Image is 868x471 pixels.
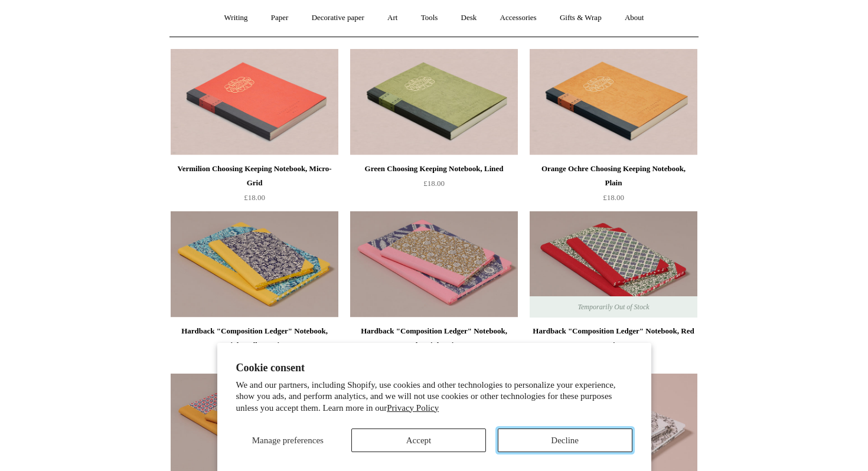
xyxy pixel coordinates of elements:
[236,380,632,414] p: We and our partners, including Shopify, use cookies and other technologies to personalize your ex...
[533,324,694,352] div: Hardback "Composition Ledger" Notebook, Red Spine
[350,211,518,318] a: Hardback "Composition Ledger" Notebook, Baby Pink Spine Hardback "Composition Ledger" Notebook, B...
[351,429,486,452] button: Accept
[490,2,547,34] a: Accessories
[603,193,624,202] span: £18.00
[530,49,697,155] a: Orange Ochre Choosing Keeping Notebook, Plain Orange Ochre Choosing Keeping Notebook, Plain
[350,49,518,155] img: Green Choosing Keeping Notebook, Lined
[387,403,439,413] a: Privacy Policy
[614,2,655,34] a: About
[530,162,697,210] a: Orange Ochre Choosing Keeping Notebook, Plain £18.00
[174,162,335,190] div: Vermilion Choosing Keeping Notebook, Micro-Grid
[174,324,335,352] div: Hardback "Composition Ledger" Notebook, Bright Yellow Spine
[530,211,697,318] a: Hardback "Composition Ledger" Notebook, Red Spine Hardback "Composition Ledger" Notebook, Red Spi...
[171,211,338,318] a: Hardback "Composition Ledger" Notebook, Bright Yellow Spine Hardback "Composition Ledger" Noteboo...
[350,49,518,155] a: Green Choosing Keeping Notebook, Lined Green Choosing Keeping Notebook, Lined
[530,324,697,372] a: Hardback "Composition Ledger" Notebook, Red Spine from£25.00
[566,296,661,318] span: Temporarily Out of Stock
[350,324,518,372] a: Hardback "Composition Ledger" Notebook, Baby Pink Spine from£25.00
[533,162,694,190] div: Orange Ochre Choosing Keeping Notebook, Plain
[214,2,259,34] a: Writing
[171,49,338,155] a: Vermilion Choosing Keeping Notebook, Micro-Grid Vermilion Choosing Keeping Notebook, Micro-Grid
[350,211,518,318] img: Hardback "Composition Ledger" Notebook, Baby Pink Spine
[260,2,299,34] a: Paper
[244,193,265,202] span: £18.00
[423,179,445,188] span: £18.00
[171,49,338,155] img: Vermilion Choosing Keeping Notebook, Micro-Grid
[236,362,632,374] h2: Cookie consent
[171,211,338,318] img: Hardback "Composition Ledger" Notebook, Bright Yellow Spine
[171,324,338,372] a: Hardback "Composition Ledger" Notebook, Bright Yellow Spine from£25.00
[451,2,488,34] a: Desk
[353,324,515,352] div: Hardback "Composition Ledger" Notebook, Baby Pink Spine
[252,436,324,445] span: Manage preferences
[549,2,612,34] a: Gifts & Wrap
[498,429,632,452] button: Decline
[530,211,697,318] img: Hardback "Composition Ledger" Notebook, Red Spine
[410,2,449,34] a: Tools
[301,2,375,34] a: Decorative paper
[353,162,515,176] div: Green Choosing Keeping Notebook, Lined
[350,162,518,210] a: Green Choosing Keeping Notebook, Lined £18.00
[377,2,408,34] a: Art
[530,49,697,155] img: Orange Ochre Choosing Keeping Notebook, Plain
[236,429,340,452] button: Manage preferences
[171,162,338,210] a: Vermilion Choosing Keeping Notebook, Micro-Grid £18.00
